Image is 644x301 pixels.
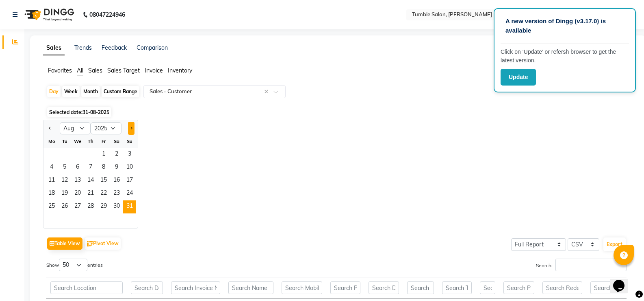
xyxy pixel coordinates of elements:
span: Clear all [264,88,271,96]
div: Tuesday, August 26, 2025 [58,200,71,213]
img: pivot.png [87,241,93,247]
span: All [77,67,83,74]
div: Day [47,86,61,97]
span: 19 [58,187,71,200]
div: Friday, August 22, 2025 [97,187,110,200]
select: Select month [60,122,91,134]
span: 20 [71,187,84,200]
span: 2 [110,148,123,161]
div: Monday, August 25, 2025 [45,200,58,213]
b: 08047224946 [89,3,125,26]
span: 4 [45,161,58,174]
div: Wednesday, August 6, 2025 [71,161,84,174]
div: Saturday, August 30, 2025 [110,200,123,213]
span: 31 [123,200,136,213]
input: Search Total [442,281,472,294]
span: 11 [45,174,58,187]
div: Tuesday, August 5, 2025 [58,161,71,174]
div: Friday, August 15, 2025 [97,174,110,187]
button: Previous month [47,122,53,135]
div: We [71,135,84,148]
input: Search Invoice Number [171,281,220,294]
input: Search Date [131,281,163,294]
div: Mo [45,135,58,148]
select: Select year [91,122,121,134]
span: 21 [84,187,97,200]
div: Tuesday, August 12, 2025 [58,174,71,187]
span: 26 [58,200,71,213]
span: Favorites [48,67,72,74]
input: Search Tip [480,281,495,294]
button: Next month [128,122,134,135]
div: Thursday, August 28, 2025 [84,200,97,213]
div: Custom Range [102,86,139,97]
span: 17 [123,174,136,187]
span: 25 [45,200,58,213]
button: Table View [47,237,82,250]
span: Invoice [145,67,163,74]
input: Search Tax [407,281,434,294]
div: Su [123,135,136,148]
label: Search: [536,259,627,271]
div: Sunday, August 3, 2025 [123,148,136,161]
span: 31-08-2025 [82,109,109,115]
div: Wednesday, August 13, 2025 [71,174,84,187]
div: Thursday, August 7, 2025 [84,161,97,174]
div: Week [62,86,80,97]
a: Comparison [137,44,168,51]
a: Sales [43,41,65,55]
select: Showentries [59,259,87,271]
img: logo [21,3,76,26]
input: Search Name [228,281,273,294]
label: Show entries [46,259,103,271]
span: Inventory [168,67,192,74]
div: Th [84,135,97,148]
span: 23 [110,187,123,200]
div: Saturday, August 23, 2025 [110,187,123,200]
input: Search Price [330,281,360,294]
span: 7 [84,161,97,174]
div: Friday, August 8, 2025 [97,161,110,174]
span: 16 [110,174,123,187]
div: Sunday, August 31, 2025 [123,200,136,213]
div: Month [81,86,100,97]
div: Monday, August 11, 2025 [45,174,58,187]
span: 12 [58,174,71,187]
div: Thursday, August 14, 2025 [84,174,97,187]
span: 14 [84,174,97,187]
button: Update [501,69,536,86]
span: 1 [97,148,110,161]
span: 30 [110,200,123,213]
div: Sunday, August 24, 2025 [123,187,136,200]
span: 3 [123,148,136,161]
input: Search Location [50,281,123,294]
p: A new version of Dingg (v3.17.0) is available [505,17,624,35]
div: Friday, August 1, 2025 [97,148,110,161]
span: 29 [97,200,110,213]
span: Sales [88,67,102,74]
span: 8 [97,161,110,174]
div: Sa [110,135,123,148]
div: Wednesday, August 20, 2025 [71,187,84,200]
input: Search Discount [369,281,399,294]
div: Monday, August 4, 2025 [45,161,58,174]
div: Sunday, August 17, 2025 [123,174,136,187]
span: Sales Target [107,67,140,74]
button: Export [603,237,626,251]
p: Click on ‘Update’ or refersh browser to get the latest version. [501,48,629,65]
a: Feedback [102,44,127,51]
div: Sunday, August 10, 2025 [123,161,136,174]
div: Friday, August 29, 2025 [97,200,110,213]
span: 18 [45,187,58,200]
span: Selected date: [47,107,111,117]
span: 9 [110,161,123,174]
span: 24 [123,187,136,200]
span: 15 [97,174,110,187]
div: Saturday, August 9, 2025 [110,161,123,174]
div: Thursday, August 21, 2025 [84,187,97,200]
input: Search Redemption [542,281,582,294]
div: Saturday, August 2, 2025 [110,148,123,161]
span: 13 [71,174,84,187]
span: 22 [97,187,110,200]
span: 10 [123,161,136,174]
